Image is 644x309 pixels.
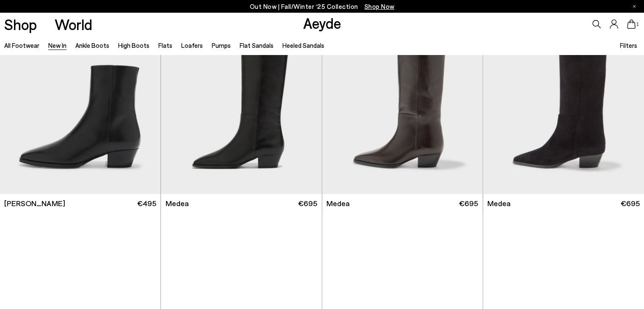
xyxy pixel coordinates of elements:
p: Out Now | Fall/Winter ‘25 Collection [250,1,395,12]
span: Filters [620,41,637,49]
a: New In [48,41,66,49]
a: Medea €695 [322,194,483,213]
a: All Footwear [4,41,39,49]
span: [PERSON_NAME] [4,198,65,209]
a: Heeled Sandals [282,41,324,49]
a: World [55,17,92,32]
a: 1 [627,19,636,29]
a: Medea €695 [483,194,644,213]
a: Loafers [181,41,203,49]
span: 1 [636,22,640,27]
a: Flats [158,41,172,49]
span: €495 [137,198,156,209]
a: Shop [4,17,37,32]
a: Ankle Boots [75,41,109,49]
a: Medea €695 [161,194,321,213]
span: Medea [166,198,189,209]
a: High Boots [118,41,149,49]
a: Pumps [212,41,231,49]
span: Medea [326,198,350,209]
span: Navigate to /collections/new-in [365,3,395,10]
span: Medea [487,198,511,209]
a: Flat Sandals [240,41,274,49]
span: €695 [459,198,478,209]
span: €695 [298,198,317,209]
span: €695 [621,198,640,209]
a: Aeyde [303,14,341,32]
